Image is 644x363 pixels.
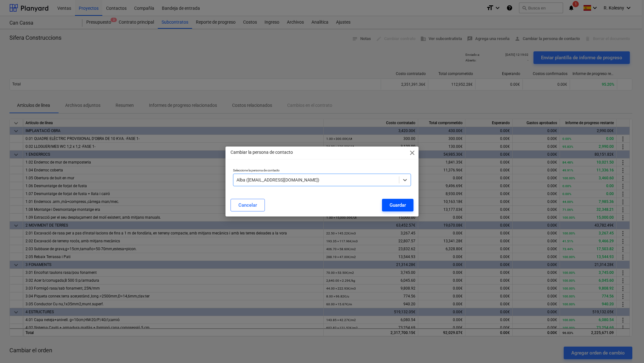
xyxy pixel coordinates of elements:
[613,333,644,363] iframe: Chat Widget
[231,199,265,211] button: Cancelar
[390,201,406,209] div: Guardar
[231,149,293,156] p: Cambiar la persona de contacto
[613,333,644,363] div: Widget de chat
[382,199,413,211] button: Guardar
[408,149,416,157] span: close
[233,168,411,174] p: Seleccione la persona de contacto
[238,201,257,209] div: Cancelar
